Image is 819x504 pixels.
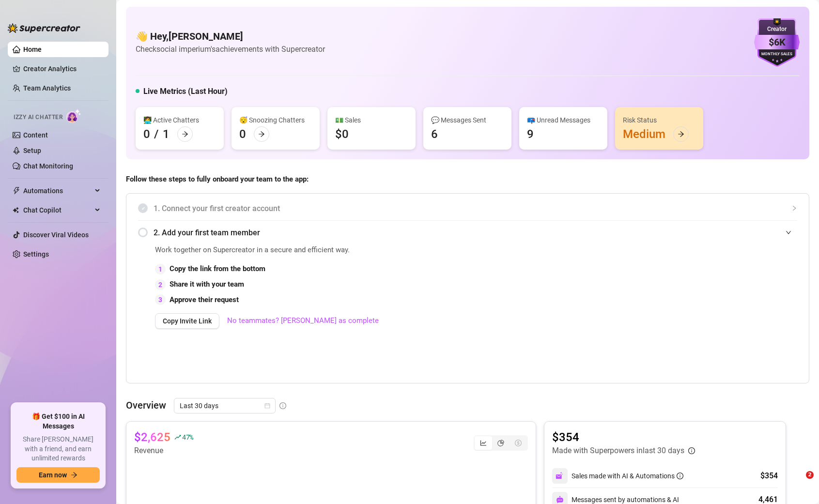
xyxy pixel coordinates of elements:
[13,187,20,195] span: thunderbolt
[182,432,193,442] span: 47 %
[170,264,265,273] strong: Copy the link from the bottom
[480,440,487,446] span: line-chart
[182,131,188,137] span: arrow-right
[806,471,814,479] span: 2
[786,471,809,494] iframe: Intercom live chat
[16,467,100,483] button: Earn nowarrow-right
[155,279,166,290] div: 2
[66,109,81,123] img: AI Chatter
[16,412,100,431] span: 🎁 Get $100 in AI Messages
[170,295,239,304] strong: Approve their request
[136,43,325,55] article: Check social imperium's achievements with Supercreator
[474,435,528,451] div: segmented control
[23,250,49,258] a: Settings
[138,221,797,244] div: 2. Add your first team member
[677,473,683,479] span: info-circle
[556,472,564,480] img: svg%3e
[154,202,797,214] span: 1. Connect your first creator account
[143,126,150,142] div: 0
[754,51,800,58] div: Monthly Sales
[155,313,219,329] button: Copy Invite Link
[13,207,19,214] img: Chat Copilot
[143,115,216,125] div: 👩‍💻 Active Chatters
[688,447,695,454] span: info-circle
[497,440,504,446] span: pie-chart
[23,61,101,76] a: Creator Analytics
[180,398,270,413] span: Last 30 days
[174,434,181,441] span: rise
[552,445,684,457] article: Made with Superpowers in last 30 days
[431,126,438,142] div: 6
[527,115,600,125] div: 📪 Unread Messages
[170,280,244,289] strong: Share it with your team
[258,131,265,137] span: arrow-right
[155,294,166,305] div: 3
[16,435,100,463] span: Share [PERSON_NAME] with a friend, and earn unlimited rewards
[155,244,579,256] span: Work together on Supercreator in a secure and efficient way.
[552,429,695,445] article: $354
[23,131,48,139] a: Content
[264,403,270,409] span: calendar
[126,175,309,183] strong: Follow these steps to fully onboard your team to the app:
[239,126,246,142] div: 0
[163,317,212,325] span: Copy Invite Link
[8,23,80,33] img: logo-BBDzfeDw.svg
[335,126,349,142] div: $0
[154,227,797,239] span: 2. Add your first team member
[155,264,166,275] div: 1
[786,229,791,235] span: expanded
[138,197,797,220] div: 1. Connect your first creator account
[71,472,77,478] span: arrow-right
[39,471,67,479] span: Earn now
[279,402,286,409] span: info-circle
[126,398,166,412] article: Overview
[754,35,800,50] div: $6K
[754,18,800,67] img: purple-badge-B9DA21FR.svg
[515,440,522,446] span: dollar-circle
[23,46,42,53] a: Home
[143,86,228,97] h5: Live Metrics (Last Hour)
[227,315,379,327] a: No teammates? [PERSON_NAME] as complete
[23,147,41,154] a: Setup
[678,131,684,137] span: arrow-right
[431,115,504,125] div: 💬 Messages Sent
[527,126,534,142] div: 9
[23,183,92,199] span: Automations
[136,30,325,43] h4: 👋 Hey, [PERSON_NAME]
[14,113,62,122] span: Izzy AI Chatter
[603,244,797,368] iframe: Adding Team Members
[163,126,170,142] div: 1
[335,115,408,125] div: 💵 Sales
[760,470,778,482] div: $354
[23,202,92,218] span: Chat Copilot
[23,84,71,92] a: Team Analytics
[791,205,797,211] span: collapsed
[134,429,170,445] article: $2,625
[23,162,73,170] a: Chat Monitoring
[623,115,695,125] div: Risk Status
[23,231,89,239] a: Discover Viral Videos
[572,471,683,481] div: Sales made with AI & Automations
[239,115,312,125] div: 😴 Snoozing Chatters
[556,496,564,504] img: svg%3e
[754,25,800,34] div: Creator
[134,445,193,457] article: Revenue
